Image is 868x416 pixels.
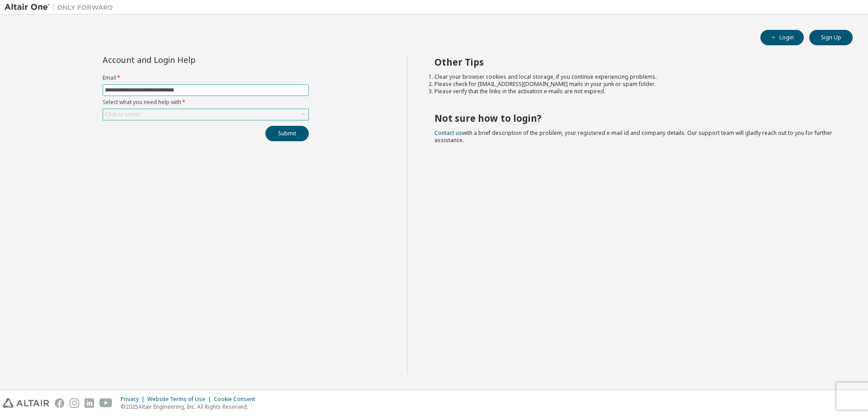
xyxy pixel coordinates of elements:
label: Email [103,74,309,81]
div: Privacy [121,396,147,403]
button: Sign Up [809,30,853,45]
li: Clear your browser cookies and local storage, if you continue experiencing problems. [434,73,837,81]
img: instagram.svg [70,398,79,408]
img: youtube.svg [99,398,113,408]
img: facebook.svg [55,398,64,408]
div: Account and Login Help [103,56,268,63]
div: Website Terms of Use [147,396,214,403]
h2: Other Tips [434,56,837,68]
img: linkedin.svg [85,398,94,408]
li: Please check for [EMAIL_ADDRESS][DOMAIN_NAME] mails in your junk or spam folder. [434,81,837,88]
a: Contact us [434,129,462,137]
p: © 2025 Altair Engineering, Inc. All Rights Reserved. [121,403,260,411]
img: altair_logo.svg [3,398,49,408]
span: with a brief description of the problem, your registered e-mail id and company details. Our suppo... [434,129,832,144]
button: Login [760,30,804,45]
li: Please verify that the links in the activation e-mails are not expired. [434,88,837,95]
div: Cookie Consent [214,396,260,403]
img: Altair One [5,3,118,12]
div: Click to select [105,111,140,118]
h2: Not sure how to login? [434,112,837,124]
div: Click to select [103,109,308,120]
label: Select what you need help with [103,99,309,106]
button: Submit [265,126,309,141]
